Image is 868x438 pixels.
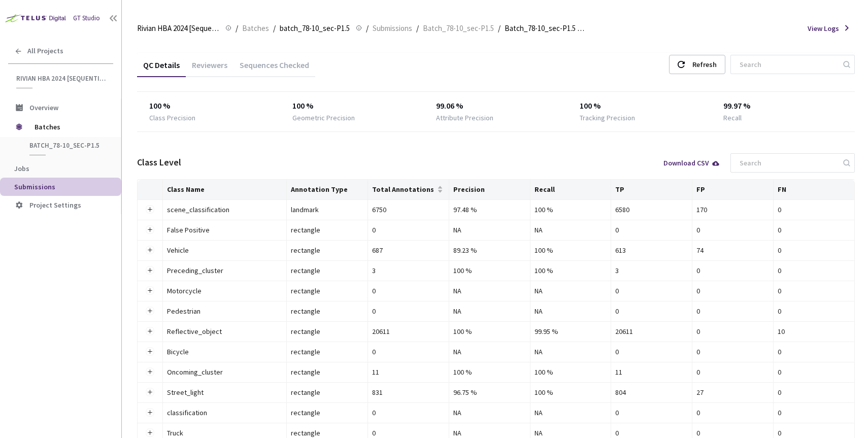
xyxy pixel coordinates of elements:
[453,285,526,296] div: NA
[453,366,526,378] div: 100 %
[692,55,717,74] div: Refresh
[778,387,850,398] div: 0
[167,326,279,337] div: Reflective_object
[366,22,369,35] li: /
[14,182,55,191] span: Submissions
[167,204,279,215] div: scene_classification
[696,245,769,256] div: 74
[292,100,412,112] div: 100 %
[696,387,769,398] div: 27
[137,60,186,77] div: QC Details
[35,117,104,137] span: Batches
[146,246,154,254] button: Expand row
[146,327,154,335] button: Expand row
[535,346,607,357] div: NA
[372,265,445,276] div: 3
[146,409,154,417] button: Expand row
[273,22,276,35] li: /
[186,60,233,77] div: Reviewers
[14,164,29,173] span: Jobs
[733,55,842,74] input: Search
[505,22,587,35] span: Batch_78-10_sec-P1.5 QC - [DATE]
[373,22,412,35] span: Submissions
[291,224,363,235] div: rectangle
[436,100,556,112] div: 99.06 %
[146,206,154,214] button: Expand row
[416,22,419,35] li: /
[291,245,363,256] div: rectangle
[696,346,769,357] div: 0
[453,387,526,398] div: 96.75 %
[535,326,607,337] div: 99.95 %
[615,387,688,398] div: 804
[453,204,526,215] div: 97.48 %
[696,204,769,215] div: 170
[287,180,368,200] th: Annotation Type
[149,100,269,112] div: 100 %
[368,180,449,200] th: Total Annotations
[167,387,279,398] div: Street_light
[73,13,100,23] div: GT Studio
[696,285,769,296] div: 0
[778,306,850,317] div: 0
[137,155,181,170] div: Class Level
[453,245,526,256] div: 89.23 %
[372,306,445,317] div: 0
[421,22,496,33] a: Batch_78-10_sec-P1.5
[778,285,850,296] div: 0
[146,368,154,376] button: Expand row
[778,326,850,337] div: 10
[453,306,526,317] div: NA
[615,366,688,378] div: 11
[535,204,607,215] div: 100 %
[530,180,612,200] th: Recall
[29,103,58,112] span: Overview
[580,100,699,112] div: 100 %
[615,326,688,337] div: 20611
[535,245,607,256] div: 100 %
[696,407,769,418] div: 0
[29,141,105,150] span: batch_78-10_sec-P1.5
[149,112,195,123] div: Class Precision
[29,200,81,210] span: Project Settings
[778,224,850,235] div: 0
[372,326,445,337] div: 20611
[167,265,279,276] div: Preceding_cluster
[167,224,279,235] div: False Positive
[778,245,850,256] div: 0
[372,185,435,193] span: Total Annotations
[535,265,607,276] div: 100 %
[240,22,271,33] a: Batches
[167,407,279,418] div: classification
[291,387,363,398] div: rectangle
[163,180,287,200] th: Class Name
[611,180,692,200] th: TP
[27,47,63,55] span: All Projects
[615,407,688,418] div: 0
[146,388,154,396] button: Expand row
[778,366,850,378] div: 0
[615,306,688,317] div: 0
[167,306,279,317] div: Pedestrian
[233,60,315,77] div: Sequences Checked
[774,180,855,200] th: FN
[696,306,769,317] div: 0
[535,366,607,378] div: 100 %
[696,224,769,235] div: 0
[291,326,363,337] div: rectangle
[778,407,850,418] div: 0
[280,22,350,35] span: batch_78-10_sec-P1.5
[146,348,154,356] button: Expand row
[436,112,493,123] div: Attribute Precision
[778,204,850,215] div: 0
[615,245,688,256] div: 613
[291,346,363,357] div: rectangle
[663,159,720,166] div: Download CSV
[372,245,445,256] div: 687
[236,22,238,35] li: /
[615,224,688,235] div: 0
[723,100,843,112] div: 99.97 %
[146,266,154,275] button: Expand row
[292,112,355,123] div: Geometric Precision
[615,346,688,357] div: 0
